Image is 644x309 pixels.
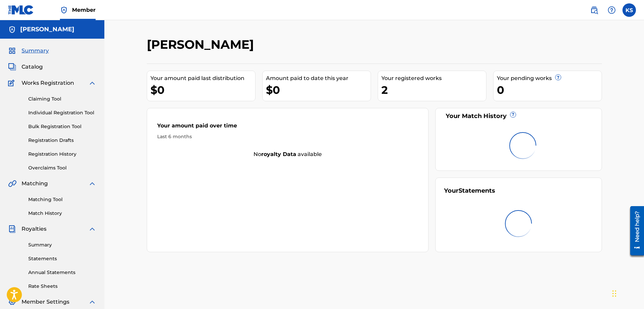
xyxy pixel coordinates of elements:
img: Works Registration [8,79,17,87]
span: Member [72,6,96,14]
img: Accounts [8,26,16,34]
img: Royalties [8,225,16,233]
div: Your Statements [444,186,495,195]
strong: royalty data [261,151,296,157]
span: Summary [22,47,49,55]
div: Drag [612,283,616,304]
span: Catalog [22,63,43,71]
a: Bulk Registration Tool [28,123,96,130]
div: User Menu [622,3,636,17]
span: ? [555,75,561,80]
h5: Kevin Schlereth [20,26,74,33]
a: SummarySummary [8,47,49,55]
div: Your registered works [381,74,486,82]
a: Public Search [587,3,601,17]
a: CatalogCatalog [8,63,43,71]
span: ? [510,112,516,117]
div: 2 [381,82,486,98]
span: Works Registration [22,79,74,87]
a: Annual Statements [28,269,96,276]
a: Matching Tool [28,196,96,203]
img: expand [88,225,96,233]
img: MLC Logo [8,5,34,15]
a: Statements [28,255,96,262]
img: preloader [507,130,538,161]
div: $0 [150,82,255,98]
a: Registration Drafts [28,137,96,144]
span: Royalties [22,225,46,233]
div: 0 [497,82,602,98]
a: Overclaims Tool [28,164,96,171]
iframe: Resource Center [625,204,644,258]
div: Your pending works [497,74,602,82]
a: Individual Registration Tool [28,109,96,116]
a: Registration History [28,151,96,158]
img: expand [88,79,96,87]
a: Claiming Tool [28,95,96,103]
div: Your amount paid over time [157,122,418,133]
img: Catalog [8,63,16,71]
span: Member Settings [22,298,69,306]
div: Help [605,3,618,17]
img: Member Settings [8,298,16,306]
img: Top Rightsholder [60,6,68,14]
img: expand [88,180,96,188]
img: Summary [8,47,16,55]
h2: [PERSON_NAME] [147,37,257,52]
a: Summary [28,241,96,248]
img: preloader [503,208,534,239]
div: Last 6 months [157,133,418,140]
iframe: Chat Widget [610,277,644,309]
img: search [590,6,598,14]
img: help [608,6,616,14]
div: $0 [266,82,371,98]
img: expand [88,298,96,306]
div: Amount paid to date this year [266,74,371,82]
a: Rate Sheets [28,283,96,290]
span: Matching [22,180,48,188]
img: Matching [8,180,16,188]
a: Match History [28,210,96,217]
div: No available [147,150,429,158]
div: Your amount paid last distribution [150,74,255,82]
div: Your Match History [444,112,593,121]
